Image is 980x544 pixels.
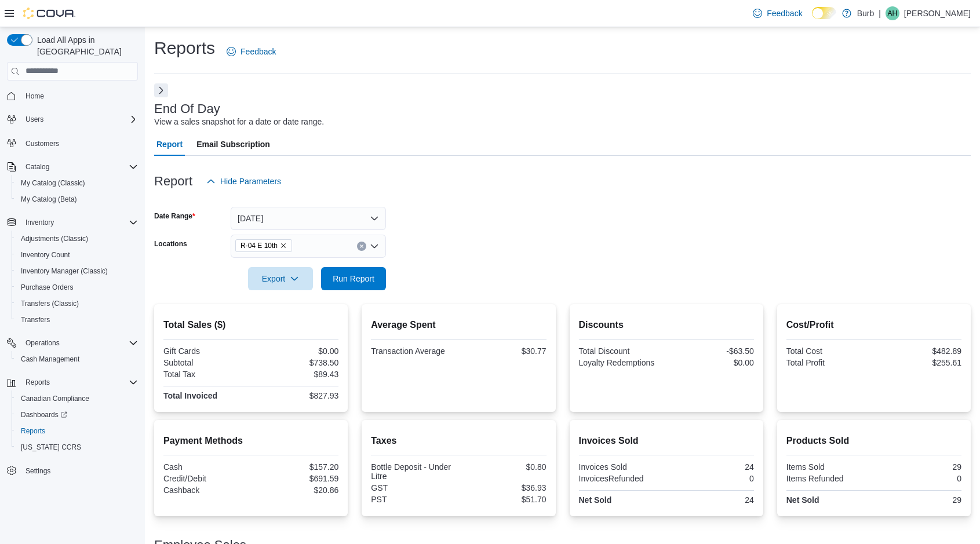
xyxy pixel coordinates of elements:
div: Total Tax [163,370,249,379]
p: [PERSON_NAME] [904,6,971,20]
span: Settings [21,463,138,478]
div: $157.20 [253,462,338,472]
input: Dark Mode [812,7,836,19]
span: Transfers (Classic) [21,299,79,308]
h2: Products Sold [786,434,961,448]
button: Reports [2,374,143,390]
label: Locations [154,239,187,249]
div: $738.50 [253,358,338,367]
h2: Cost/Profit [786,318,961,332]
div: 24 [669,462,754,472]
div: Axel Holin [886,6,899,20]
div: View a sales snapshot for a date or date range. [154,116,324,128]
label: Date Range [154,211,195,221]
button: Inventory [2,214,143,231]
span: Reports [16,424,138,438]
h2: Invoices Sold [579,434,754,448]
p: Burb [857,6,875,20]
span: Operations [25,338,60,348]
div: Credit/Debit [163,474,249,483]
img: Cova [23,8,75,19]
button: Operations [21,336,64,350]
div: $51.70 [461,495,546,504]
span: Catalog [25,162,49,171]
span: Customers [25,139,59,148]
a: Home [21,89,49,103]
div: Cashback [163,485,249,495]
strong: Net Sold [786,495,819,505]
a: Feedback [222,40,280,63]
span: Reports [21,375,138,389]
button: Hide Parameters [202,170,286,193]
h2: Taxes [371,434,546,448]
span: Canadian Compliance [16,392,138,406]
button: Home [2,87,143,104]
div: Total Cost [786,346,872,356]
div: 0 [876,474,961,483]
span: Feedback [241,46,276,57]
div: $691.59 [253,474,338,483]
span: [US_STATE] CCRS [21,443,81,452]
button: Remove R-04 E 10th from selection in this group [280,242,287,249]
div: $89.43 [253,370,338,379]
button: Inventory Count [12,247,143,263]
div: Loyalty Redemptions [579,358,664,367]
span: Transfers [21,315,50,324]
div: Items Refunded [786,474,872,483]
button: Run Report [321,267,386,290]
div: $0.80 [461,462,546,472]
span: Feedback [767,8,802,19]
span: Transfers [16,313,138,327]
p: | [879,6,881,20]
span: Cash Management [21,355,79,364]
h2: Total Sales ($) [163,318,338,332]
span: Catalog [21,160,138,174]
span: Washington CCRS [16,440,138,454]
button: Adjustments (Classic) [12,231,143,247]
a: Inventory Manager (Classic) [16,264,112,278]
strong: Total Invoiced [163,391,217,400]
span: R-04 E 10th [241,240,278,251]
a: [US_STATE] CCRS [16,440,86,454]
span: R-04 E 10th [235,239,292,252]
button: Settings [2,462,143,479]
button: Reports [12,423,143,439]
div: Total Profit [786,358,872,367]
div: $482.89 [876,346,961,356]
button: [DATE] [231,207,386,230]
span: Load All Apps in [GEOGRAPHIC_DATA] [32,34,138,57]
span: Dashboards [21,410,67,419]
span: AH [888,6,898,20]
div: $0.00 [669,358,754,367]
span: Operations [21,336,138,350]
div: $0.00 [253,346,338,356]
div: Total Discount [579,346,664,356]
span: Settings [25,466,50,476]
a: My Catalog (Classic) [16,176,90,190]
span: Users [21,112,138,126]
button: Catalog [2,159,143,175]
button: Operations [2,335,143,351]
span: Inventory Count [16,248,138,262]
div: 29 [876,495,961,505]
h3: End Of Day [154,102,220,116]
div: 24 [669,495,754,505]
h2: Discounts [579,318,754,332]
button: Clear input [357,242,366,251]
a: Transfers (Classic) [16,297,83,311]
button: Reports [21,375,54,389]
h1: Reports [154,36,215,60]
span: Transfers (Classic) [16,297,138,311]
span: Export [255,267,306,290]
span: Adjustments (Classic) [16,232,138,246]
span: Run Report [333,273,374,284]
span: Reports [21,426,45,436]
div: Items Sold [786,462,872,472]
button: My Catalog (Classic) [12,175,143,191]
span: Cash Management [16,352,138,366]
div: Transaction Average [371,346,456,356]
span: Hide Parameters [220,176,281,187]
a: Canadian Compliance [16,392,94,406]
span: My Catalog (Classic) [16,176,138,190]
div: Gift Cards [163,346,249,356]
